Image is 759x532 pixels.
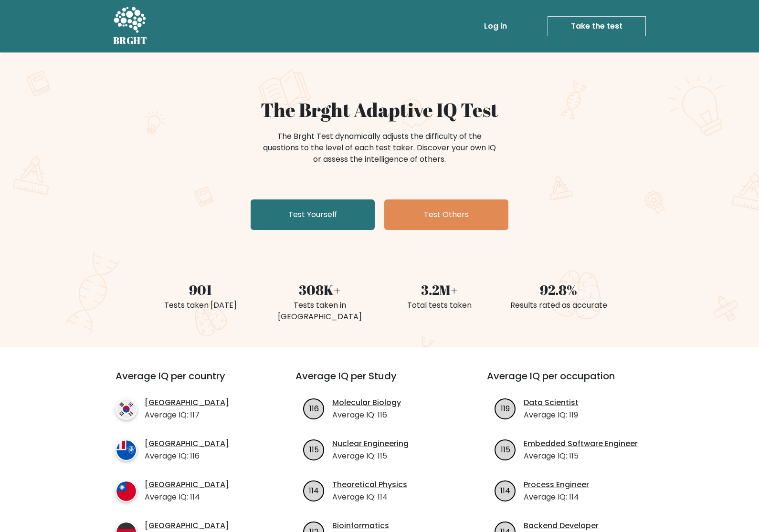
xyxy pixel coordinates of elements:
[500,485,510,496] text: 114
[332,520,389,532] a: Bioinformatics
[113,35,148,46] h5: BRGHT
[266,300,374,323] div: Tests taken in [GEOGRAPHIC_DATA]
[385,300,493,311] div: Total tests taken
[251,199,375,230] a: Test Yourself
[524,397,579,408] a: Data Scientist
[145,520,229,532] a: [GEOGRAPHIC_DATA]
[548,16,646,36] a: Take the test
[480,17,511,36] a: Log in
[145,438,229,449] a: [GEOGRAPHIC_DATA]
[309,485,319,496] text: 114
[116,370,261,393] h3: Average IQ per country
[147,280,254,300] div: 901
[145,397,229,408] a: [GEOGRAPHIC_DATA]
[332,438,409,449] a: Nuclear Engineering
[501,403,510,414] text: 119
[332,450,409,462] p: Average IQ: 115
[145,479,229,490] a: [GEOGRAPHIC_DATA]
[147,98,612,121] h1: The Brght Adaptive IQ Test
[116,480,137,502] img: country
[505,280,612,300] div: 92.8%
[309,444,318,455] text: 115
[113,4,148,49] a: BRGHT
[524,520,599,532] a: Backend Developer
[385,280,493,300] div: 3.2M+
[524,450,638,462] p: Average IQ: 115
[116,439,137,461] img: country
[524,479,589,490] a: Process Engineer
[384,199,508,230] a: Test Others
[505,300,612,311] div: Results rated as accurate
[524,409,579,421] p: Average IQ: 119
[332,491,407,503] p: Average IQ: 114
[260,131,499,165] div: The Brght Test dynamically adjusts the difficulty of the questions to the level of each test take...
[145,450,229,462] p: Average IQ: 116
[266,280,374,300] div: 308K+
[487,370,655,393] h3: Average IQ per occupation
[500,444,510,455] text: 115
[145,409,229,421] p: Average IQ: 117
[332,479,407,490] a: Theoretical Physics
[309,403,318,414] text: 116
[332,409,401,421] p: Average IQ: 116
[145,491,229,503] p: Average IQ: 114
[116,398,137,420] img: country
[147,300,254,311] div: Tests taken [DATE]
[295,370,464,393] h3: Average IQ per Study
[524,438,638,449] a: Embedded Software Engineer
[332,397,401,408] a: Molecular Biology
[524,491,589,503] p: Average IQ: 114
